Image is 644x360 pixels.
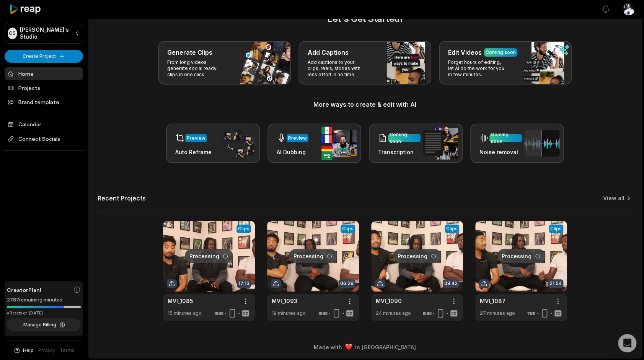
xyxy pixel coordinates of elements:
[95,343,634,351] div: Made with in [GEOGRAPHIC_DATA]
[5,118,83,130] a: Calendar
[524,130,559,156] img: noise_removal.png
[38,347,55,354] a: Privacy
[448,48,482,57] h3: Edit Videos
[60,347,75,354] a: Terms
[345,344,352,350] img: heart emoji
[423,127,458,160] img: transcription.png
[7,318,81,331] button: Manage Billing
[308,48,349,57] h3: Add Captions
[7,310,81,316] div: *Resets on [DATE]
[98,12,632,26] h2: Let's Get Started!
[98,194,146,202] h2: Recent Projects
[5,81,83,94] a: Projects
[491,131,520,145] div: Coming soon
[321,127,357,160] img: ai_dubbing.png
[618,334,636,352] div: Open Intercom Messenger
[20,26,72,40] p: [PERSON_NAME]'s Studio
[23,347,34,354] span: Help
[220,129,255,158] img: auto_reframe.png
[277,148,308,156] h3: AI Dubbing
[187,135,205,142] div: Preview
[5,67,83,80] a: Home
[448,59,507,78] p: Forget hours of editing, let AI do the work for you in few minutes.
[167,59,227,78] p: From long videos generate social ready clips in one click.
[376,297,402,305] a: MVI_1090
[603,194,624,202] a: View all
[5,50,83,63] button: Create Project
[175,148,212,156] h3: Auto Reframe
[272,297,297,305] a: MVI_1093
[98,100,632,109] h3: More ways to create & edit with AI
[5,132,83,146] span: Connect Socials
[8,28,17,39] div: OS
[479,148,522,156] h3: Noise removal
[7,296,81,304] div: 2787 remaining minutes
[7,286,41,294] span: Creator Plan!
[288,135,307,142] div: Preview
[486,49,516,56] div: Coming soon
[13,347,34,354] button: Help
[5,96,83,108] a: Brand template
[167,48,212,57] h3: Generate Clips
[308,59,367,78] p: Add captions to your clips, reels, stories with less effort in no time.
[390,131,419,145] div: Coming soon
[168,297,193,305] a: MVI_1085
[480,297,505,305] a: MVI_1087
[378,148,421,156] h3: Transcription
